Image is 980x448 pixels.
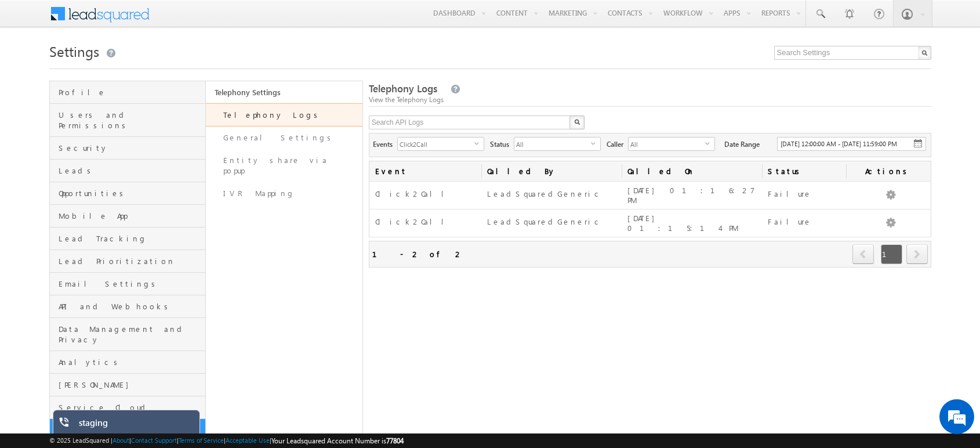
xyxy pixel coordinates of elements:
[774,46,931,60] input: Search Settings
[369,95,931,105] div: View the Telephony Logs
[627,185,756,207] div: [DATE] 01:16:27 PM
[206,81,362,103] a: Telephony Settings
[50,295,206,318] a: API and Webhooks
[206,103,362,127] a: Telephony Logs
[375,188,476,203] div: Click2Call
[913,139,923,148] img: cal
[768,216,840,231] div: Failure
[627,212,756,234] div: [DATE] 01:15:14 PM
[49,435,404,446] span: © 2025 LeadSquared | | | | |
[50,419,206,442] a: Telephony
[574,119,580,125] img: Search
[59,357,203,367] span: Analytics
[79,417,191,433] div: staging
[881,244,902,264] span: 1
[50,318,206,351] a: Data Management and Privacy
[490,137,514,150] span: Status
[206,149,362,182] a: Entity share via popup
[487,188,616,203] div: LeadSquaredGeneric
[781,140,897,147] span: [DATE] 12:00:00 AM - [DATE] 11:59:00 PM
[50,374,206,396] a: [PERSON_NAME]
[59,279,203,289] span: Email Settings
[373,137,397,150] span: Events
[271,436,404,445] span: Your Leadsquared Account Number is
[112,436,129,444] a: About
[705,140,714,146] span: select
[487,216,616,231] div: LeadSquaredGeneric
[206,182,362,205] a: IVR Mapping
[369,82,437,95] span: Telephony Logs
[50,250,206,273] a: Lead Prioritization
[852,244,874,264] span: prev
[59,143,203,153] span: Security
[762,161,846,181] span: Status
[50,205,206,227] a: Mobile App
[50,137,206,160] a: Security
[59,402,203,413] span: Service Cloud
[386,436,404,445] span: 77804
[50,396,206,419] a: Service Cloud
[369,161,482,181] span: Event
[59,87,203,97] span: Profile
[226,436,270,444] a: Acceptable Use
[591,140,600,146] span: select
[629,138,705,150] span: All
[59,380,203,390] span: [PERSON_NAME]
[906,245,928,264] a: next
[59,301,203,312] span: API and Webhooks
[50,351,206,374] a: Analytics
[50,81,206,104] a: Profile
[59,324,203,345] span: Data Management and Privacy
[49,42,99,60] span: Settings
[50,160,206,182] a: Leads
[607,137,628,150] span: Caller
[59,211,203,221] span: Mobile App
[50,273,206,295] a: Email Settings
[50,227,206,250] a: Lead Tracking
[59,110,203,131] span: Users and Permissions
[622,161,762,181] span: Called On
[59,233,203,244] span: Lead Tracking
[846,161,930,181] span: Actions
[206,127,362,149] a: General Settings
[50,104,206,137] a: Users and Permissions
[721,137,777,150] span: Date Range
[131,436,177,444] a: Contact Support
[474,140,484,146] span: select
[906,244,928,264] span: next
[398,138,474,150] span: Click2Call
[768,188,840,203] div: Failure
[50,182,206,205] a: Opportunities
[372,247,463,261] div: 1 - 2 of 2
[852,245,874,264] a: prev
[59,188,203,198] span: Opportunities
[481,161,622,181] span: Called By
[59,256,203,266] span: Lead Prioritization
[514,138,591,150] span: All
[59,165,203,176] span: Leads
[179,436,224,444] a: Terms of Service
[369,115,571,129] input: Search API Logs
[375,216,476,231] div: Click2Call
